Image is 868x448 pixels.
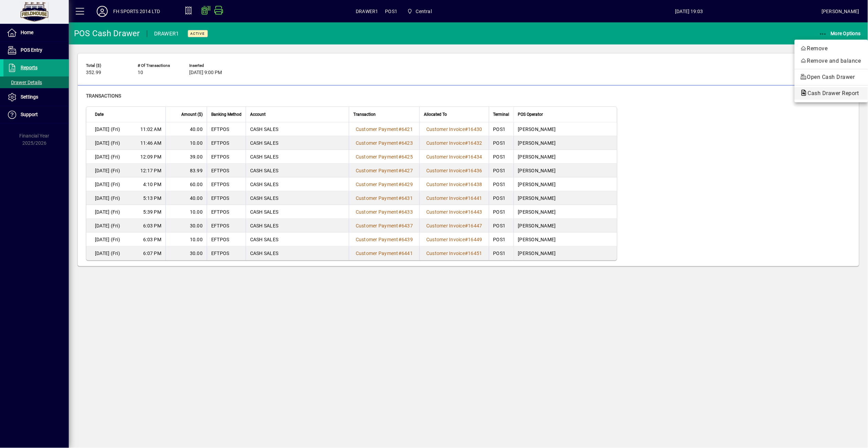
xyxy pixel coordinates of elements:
[800,57,862,65] span: Remove and balance
[795,71,868,83] button: Open Cash Drawer
[795,55,868,67] button: Remove and balance
[800,44,862,53] span: Remove
[800,90,862,96] span: Cash Drawer Report
[800,73,862,81] span: Open Cash Drawer
[795,42,868,55] button: Remove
